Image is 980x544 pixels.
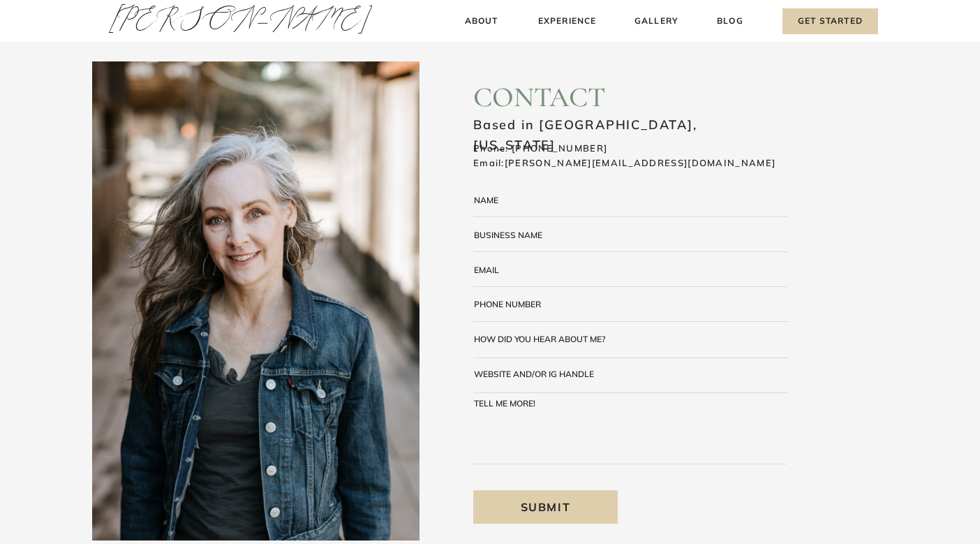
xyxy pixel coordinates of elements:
[474,265,512,274] div: email
[474,369,600,378] div: website and/or ig handle
[505,157,775,168] a: [PERSON_NAME][EMAIL_ADDRESS][DOMAIN_NAME]
[536,14,598,29] a: Experience
[474,300,563,308] div: Phone number
[473,115,760,128] h3: Based in [GEOGRAPHIC_DATA], [US_STATE]
[473,141,817,171] h3: Phone: [PHONE_NUMBER] Email:
[633,14,680,29] a: Gallery
[474,196,505,205] div: Name
[474,230,570,239] div: business name
[474,335,614,343] div: how did you hear about me?
[473,490,618,524] a: Submit
[474,399,563,407] div: tell me more!
[461,14,502,29] a: About
[782,8,878,34] a: Get Started
[473,80,784,112] h2: contact
[714,14,746,29] a: Blog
